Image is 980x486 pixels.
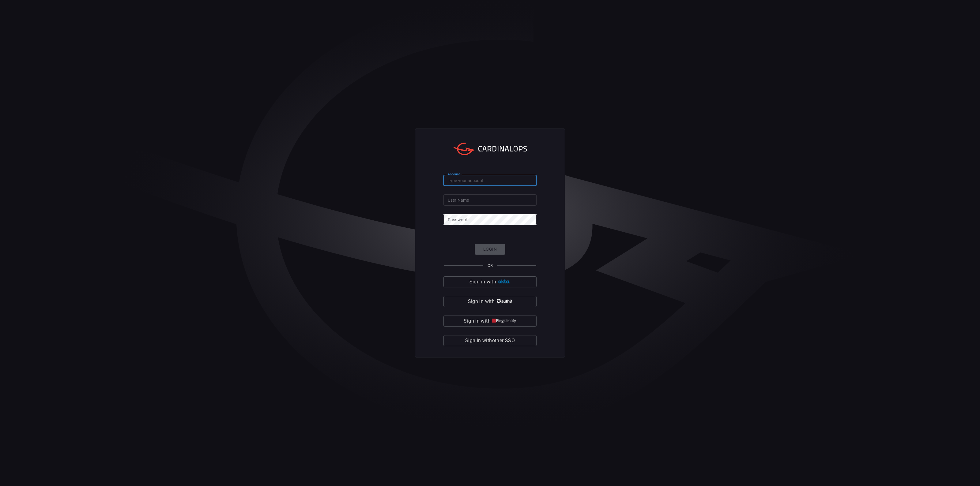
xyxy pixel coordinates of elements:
[469,278,496,286] span: Sign in with
[464,317,490,325] span: Sign in with
[468,297,495,306] span: Sign in with
[448,172,460,177] label: Account
[496,299,512,304] img: vP8Hhh4KuCH8AavWKdZY7RZgAAAAASUVORK5CYII=
[443,296,537,307] button: Sign in with
[443,335,537,346] button: Sign in withother SSO
[465,336,515,345] span: Sign in with other SSO
[492,319,516,323] img: quu4iresuhQAAAABJRU5ErkJggg==
[488,263,493,268] span: OR
[443,175,537,186] input: Type your account
[443,316,537,327] button: Sign in with
[443,194,537,206] input: Type your user name
[497,279,511,284] img: Ad5vKXme8s1CQAAAABJRU5ErkJggg==
[443,276,537,287] button: Sign in with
